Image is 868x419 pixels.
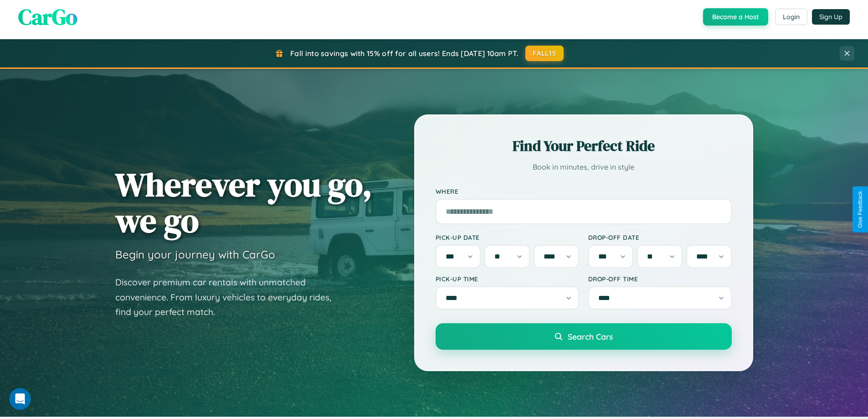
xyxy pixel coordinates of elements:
label: Pick-up Time [436,275,579,283]
label: Drop-off Date [588,233,732,241]
p: Book in minutes, drive in style [436,160,732,174]
label: Pick-up Date [436,233,579,241]
p: Discover premium car rentals with unmatched convenience. From luxury vehicles to everyday rides, ... [115,275,343,320]
button: FALL15 [525,46,564,61]
h1: Wherever you go, we go [115,166,372,238]
h3: Begin your journey with CarGo [115,248,275,261]
button: Login [775,9,807,25]
iframe: Intercom live chat [9,388,31,410]
button: Search Cars [436,323,732,350]
button: Sign Up [812,9,850,25]
button: Become a Host [703,8,768,26]
label: Where [436,187,732,195]
span: Search Cars [568,331,613,341]
h2: Find Your Perfect Ride [436,136,732,156]
span: CarGo [18,2,77,32]
span: Fall into savings with 15% off for all users! Ends [DATE] 10am PT. [290,49,519,58]
div: Give Feedback [857,191,863,228]
label: Drop-off Time [588,275,732,283]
